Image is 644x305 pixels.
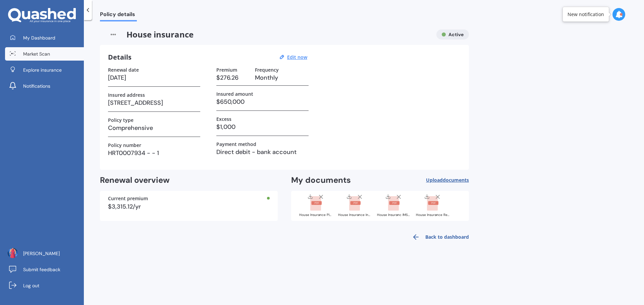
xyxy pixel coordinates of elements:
[287,54,307,60] u: Edit now
[5,63,84,77] a: Explore insurance
[338,213,372,217] div: House Insurance Invoice - Apr 2025.PDF
[108,67,139,73] label: Renewal date
[5,263,84,276] a: Submit feedback
[23,51,50,57] span: Market Scan
[108,204,270,210] div: $3,315.12/yr
[377,213,411,217] div: House Insuranc IMS_Package_Schedule - Apr 2025.PDF
[108,123,200,133] h3: Comprehensive
[216,67,237,73] label: Premium
[108,73,200,83] h3: [DATE]
[100,11,137,20] span: Policy details
[108,53,131,62] h3: Details
[216,97,309,107] h3: $650,000
[8,248,18,258] img: ACg8ocK1u5gG6QxZfDr1NBsu0lu7QepZ5xNwxF0mrwNqpMj7OdPeXS0=s96-c
[443,177,469,183] span: documents
[108,148,200,158] h3: HRT0007934 - - 1
[426,175,469,185] button: Uploaddocuments
[108,92,145,98] label: Insured address
[216,91,253,97] label: Insured amount
[291,175,351,185] h2: My documents
[100,175,278,185] h2: Renewal overview
[108,117,133,123] label: Policy type
[416,213,449,217] div: House Insurance RenewalSchedule_C & L Hanson - Apr 2025.pdf
[5,247,84,260] a: [PERSON_NAME]
[216,141,256,147] label: Payment method
[255,67,279,73] label: Frequency
[255,73,309,83] h3: Monthly
[5,47,84,61] a: Market Scan
[100,29,126,40] img: other-insurer.png
[23,34,55,41] span: My Dashboard
[108,142,141,148] label: Policy number
[23,282,39,289] span: Log out
[216,122,309,132] h3: $1,000
[23,67,62,73] span: Explore insurance
[216,116,231,122] label: Excess
[5,79,84,93] a: Notifications
[108,196,270,201] div: Current premium
[23,266,60,273] span: Submit feedback
[426,177,469,183] span: Upload
[100,29,431,40] span: House insurance
[299,213,333,217] div: House Insurance PIC NZI Policy Wording - Apr 2025.pdf
[216,147,309,157] h3: Direct debit - bank account
[5,279,84,292] a: Log out
[216,73,250,83] h3: $276.26
[5,31,84,45] a: My Dashboard
[108,98,200,108] h3: [STREET_ADDRESS]
[23,250,60,257] span: [PERSON_NAME]
[568,11,604,18] div: New notification
[23,83,50,89] span: Notifications
[408,229,469,245] a: Back to dashboard
[285,54,309,60] button: Edit now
